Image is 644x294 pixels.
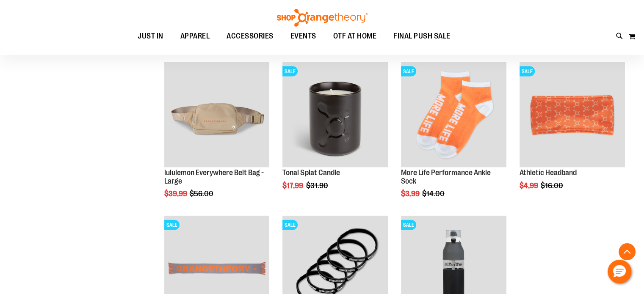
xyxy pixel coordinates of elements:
span: EVENTS [290,27,316,46]
span: JUST IN [138,27,163,46]
img: Shop Orangetheory [276,9,369,27]
span: SALE [164,220,180,230]
div: product [515,58,629,212]
a: lululemon Everywhere Belt Bag - Large [164,168,264,185]
span: SALE [282,66,298,77]
div: product [278,58,392,212]
span: SALE [401,66,416,77]
span: SALE [282,220,298,230]
span: $3.99 [401,190,421,198]
a: More Life Performance Ankle Sock [401,168,491,185]
a: JUST IN [129,27,172,46]
a: ACCESSORIES [218,27,282,46]
div: product [397,58,511,220]
a: Product image for Athletic HeadbandSALE [520,62,625,169]
img: Product image for lululemon Everywhere Belt Bag Large [164,62,270,168]
a: EVENTS [282,27,325,46]
span: SALE [401,220,416,230]
span: $56.00 [190,190,215,198]
button: Hello, have a question? Let’s chat. [608,260,631,283]
a: FINAL PUSH SALE [385,27,459,46]
span: FINAL PUSH SALE [393,27,451,46]
span: SALE [520,66,535,77]
a: APPAREL [172,27,218,46]
a: OTF AT HOME [325,27,385,46]
span: OTF AT HOME [333,27,377,46]
span: $31.90 [306,181,329,190]
button: Back To Top [619,243,636,260]
div: product [160,58,274,220]
span: $14.00 [422,190,446,198]
span: $17.99 [282,181,304,190]
a: Tonal Splat Candle [282,168,340,177]
img: Product image for Athletic Headband [520,62,625,168]
img: Product image for Tonal Splat Candle [282,62,388,168]
a: Athletic Headband [520,168,577,177]
a: Product image for lululemon Everywhere Belt Bag Large [164,62,270,169]
a: Product image for More Life Performance Ankle SockSALE [401,62,506,169]
span: $4.99 [520,181,539,190]
img: Product image for More Life Performance Ankle Sock [401,62,506,168]
span: APPAREL [180,27,210,46]
span: ACCESSORIES [227,27,274,46]
span: $39.99 [164,190,188,198]
a: Product image for Tonal Splat CandleSALE [282,62,388,169]
span: $16.00 [541,181,564,190]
